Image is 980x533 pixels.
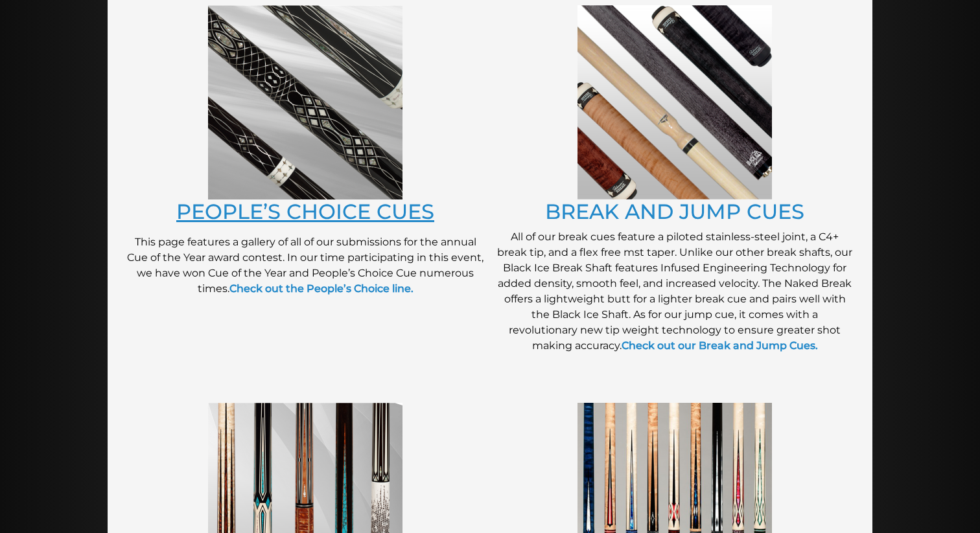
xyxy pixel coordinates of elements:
[127,234,484,297] p: This page features a gallery of all of our submissions for the annual Cue of the Year award conte...
[622,339,818,352] a: Check out our Break and Jump Cues.
[496,229,853,354] p: All of our break cues feature a piloted stainless-steel joint, a C4+ break tip, and a flex free m...
[229,282,414,295] a: Check out the People’s Choice line.
[176,199,434,224] a: PEOPLE’S CHOICE CUES
[545,199,804,224] a: BREAK AND JUMP CUES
